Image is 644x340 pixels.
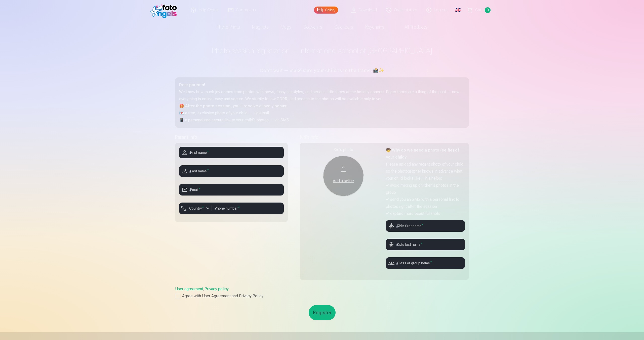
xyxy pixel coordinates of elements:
[386,148,459,160] strong: 🧒 Why do we need a photo (selfie) of your child?
[179,110,465,117] p: 💌 a free, exclusive photo of your child — via email
[323,156,364,196] button: Add a selfie
[386,196,465,210] p: ✔ send you an SMS with a personal link to photos right after the session
[485,7,491,13] span: 0
[386,210,465,217] p: ✔ capture more beautiful shots
[175,46,469,55] h1: Photo session registration — International school of [GEOGRAPHIC_DATA]
[175,67,469,74] h5: Don’t wait — make sure your child is in the frame! 📸✨
[390,20,433,34] a: All products
[179,203,212,214] button: Country*
[175,134,288,141] h5: Parent info
[179,82,205,87] strong: Dear parents!
[300,134,469,141] h5: Kid's info
[328,20,359,34] a: Calendars
[297,20,328,34] a: Souvenirs
[175,293,469,299] label: Agree with User Agreement and Privacy Policy
[309,305,336,320] button: Register
[179,88,465,103] p: We know how much joy comes from photos with bows, funny hairstyles, and serious little faces at t...
[475,7,483,13] span: Сart
[304,147,383,153] div: Kid's photo
[175,286,469,299] div: ,
[359,20,390,34] a: Keychains
[150,2,179,18] img: /fa4
[386,182,465,196] p: ✔ avoid mixing up children's photos in the group
[179,104,287,108] strong: 🎁 After the photo session, you’ll receive a lovely bonus:
[246,20,275,34] a: Magnets
[205,286,229,291] a: Privacy policy
[211,20,246,34] a: Photo prints
[175,286,203,291] a: User agreement
[386,161,465,182] p: Please upload any recent photo of your child so the photographer knows in advance what your child...
[314,7,338,14] a: Gallery
[179,117,465,124] p: 📱 a personal and secure link to your child’s photos — via SMS
[328,178,358,184] div: Add a selfie
[187,206,206,211] label: Country
[275,20,297,34] a: Mugs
